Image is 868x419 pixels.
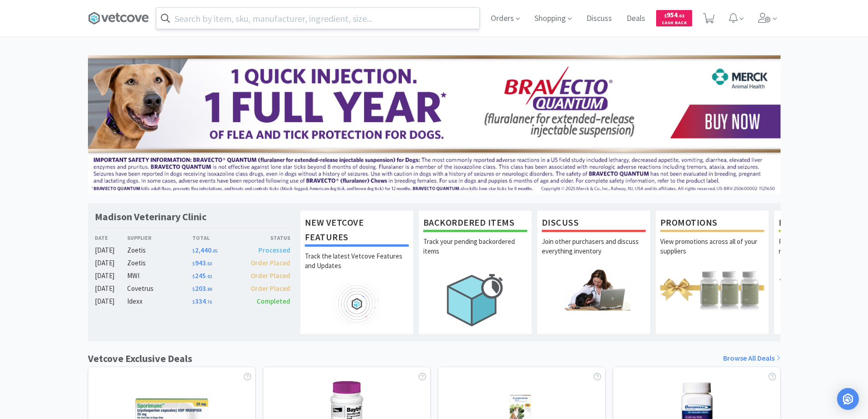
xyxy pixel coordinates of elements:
[257,297,290,305] span: Completed
[127,245,192,256] div: Zoetis
[837,388,859,410] div: Open Intercom Messenger
[206,286,212,292] span: . 89
[251,284,290,293] span: Order Placed
[423,237,527,269] p: Track your pending backordered items
[423,215,527,232] h1: Backordered Items
[192,274,195,279] span: $
[95,283,128,294] div: [DATE]
[192,259,212,267] span: 943
[192,233,241,242] div: Total
[95,296,128,307] div: [DATE]
[300,210,414,334] a: New Vetcove FeaturesTrack the latest Vetcove Features and Updates
[251,259,290,267] span: Order Placed
[537,210,651,334] a: DiscussJoin other purchasers and discuss everything inventory
[127,258,192,269] div: Zoetis
[660,215,764,232] h1: Promotions
[241,233,291,242] div: Status
[206,274,212,279] span: . 92
[95,258,291,269] a: [DATE]Zoetis$943.50Order Placed
[95,258,128,269] div: [DATE]
[423,269,527,331] img: hero_backorders.png
[542,269,646,310] img: hero_discuss.png
[95,233,128,242] div: Date
[660,237,764,269] p: View promotions across all of your suppliers
[206,299,212,305] span: . 76
[156,8,479,29] input: Search by item, sku, manufacturer, ingredient, size...
[258,246,290,254] span: Processed
[723,352,781,364] a: Browse All Deals
[542,215,646,232] h1: Discuss
[656,6,692,31] a: $954.02Cash Back
[664,13,667,19] span: $
[192,248,195,254] span: $
[662,21,687,26] span: Cash Back
[192,299,195,305] span: $
[95,270,128,281] div: [DATE]
[88,55,781,194] img: 3ffb5edee65b4d9ab6d7b0afa510b01f.jpg
[192,271,212,280] span: 245
[95,245,291,256] a: [DATE]Zoetis$2,440.05Processed
[583,15,616,23] a: Discuss
[127,283,192,294] div: Covetrus
[660,269,764,310] img: hero_promotions.png
[88,351,192,367] h1: Vetcove Exclusive Deals
[95,270,291,281] a: [DATE]MWI$245.92Order Placed
[623,15,649,23] a: Deals
[192,246,217,254] span: 2,440
[664,10,684,19] span: 954
[127,233,192,242] div: Supplier
[211,248,217,254] span: . 05
[127,270,192,281] div: MWI
[542,237,646,269] p: Join other purchasers and discuss everything inventory
[192,261,195,267] span: $
[95,210,206,223] h1: Madison Veterinary Clinic
[305,215,409,247] h1: New Vetcove Features
[678,13,684,19] span: . 02
[305,251,409,283] p: Track the latest Vetcove Features and Updates
[192,284,212,293] span: 203
[206,261,212,267] span: . 50
[192,297,212,305] span: 334
[95,283,291,294] a: [DATE]Covetrus$203.89Order Placed
[95,296,291,307] a: [DATE]Idexx$334.76Completed
[418,210,532,334] a: Backordered ItemsTrack your pending backordered items
[251,271,290,280] span: Order Placed
[127,296,192,307] div: Idexx
[305,283,409,325] img: hero_feature_roadmap.png
[655,210,769,334] a: PromotionsView promotions across all of your suppliers
[192,286,195,292] span: $
[95,245,128,256] div: [DATE]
